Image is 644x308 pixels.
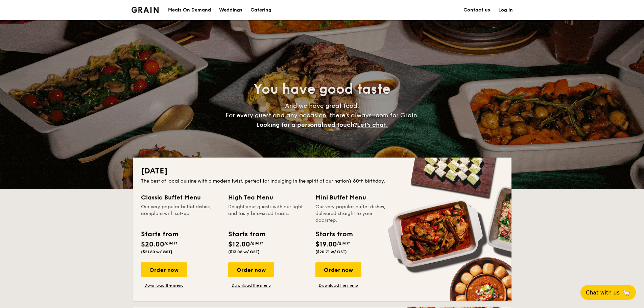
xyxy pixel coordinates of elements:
[141,178,503,185] div: The best of local cuisine with a modern twist, perfect for indulging in the spirit of our nation’...
[315,193,395,202] div: Mini Buffet Menu
[228,250,260,254] span: ($13.08 w/ GST)
[228,283,274,288] a: Download the menu
[315,204,395,224] div: Our very popular buffet dishes, delivered straight to your doorstep.
[141,229,178,239] div: Starts from
[225,102,419,128] span: And we have great food. For every guest and any occasion, there’s always room for Grain.
[141,166,503,176] h2: [DATE]
[228,262,274,277] div: Order now
[357,121,388,128] span: Let's chat.
[254,81,390,97] span: You have good taste
[141,250,172,254] span: ($21.80 w/ GST)
[132,7,159,13] a: Logotype
[141,193,220,202] div: Classic Buffet Menu
[141,283,187,288] a: Download the menu
[580,285,636,300] button: Chat with us🦙
[315,240,337,248] span: $19.00
[256,121,357,128] span: Looking for a personalised touch?
[315,250,347,254] span: ($20.71 w/ GST)
[141,204,220,224] div: Our very popular buffet dishes, complete with set-up.
[622,289,630,297] span: 🦙
[586,289,620,296] span: Chat with us
[164,241,177,245] span: /guest
[132,7,159,13] img: Grain
[228,204,307,224] div: Delight your guests with our light and tasty bite-sized treats.
[315,229,352,239] div: Starts from
[141,240,164,248] span: $20.00
[315,262,361,277] div: Order now
[228,229,265,239] div: Starts from
[228,193,307,202] div: High Tea Menu
[337,241,350,245] span: /guest
[315,283,361,288] a: Download the menu
[141,262,187,277] div: Order now
[250,241,263,245] span: /guest
[228,240,250,248] span: $12.00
